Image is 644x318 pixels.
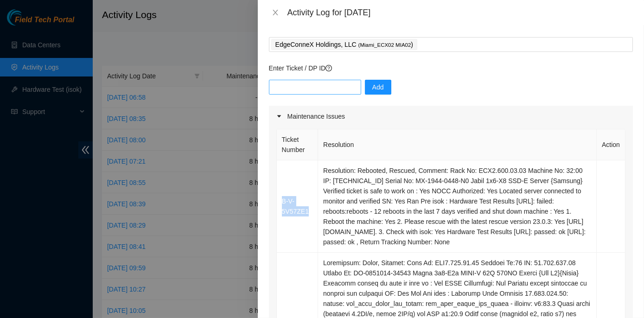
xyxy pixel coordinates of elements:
span: close [272,9,279,16]
button: Close [269,8,282,17]
td: Resolution: Rebooted, Rescued, Comment: Rack No: ECX2.600.03.03 Machine No: 32:00 IP: [TECHNICAL_... [318,160,597,253]
a: B-V-5V57ZE1 [282,197,309,215]
p: EdgeConneX Holdings, LLC ) [275,39,413,50]
th: Ticket Number [277,129,318,160]
span: Add [372,82,384,92]
div: Maintenance Issues [269,106,633,127]
div: Activity Log for [DATE] [287,7,633,18]
span: ( Miami_ECX02 MIA02 [358,42,411,48]
p: Enter Ticket / DP ID [269,63,633,73]
th: Action [597,129,625,160]
th: Resolution [318,129,597,160]
span: question-circle [325,65,332,71]
button: Add [365,80,391,95]
span: caret-right [276,114,282,119]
